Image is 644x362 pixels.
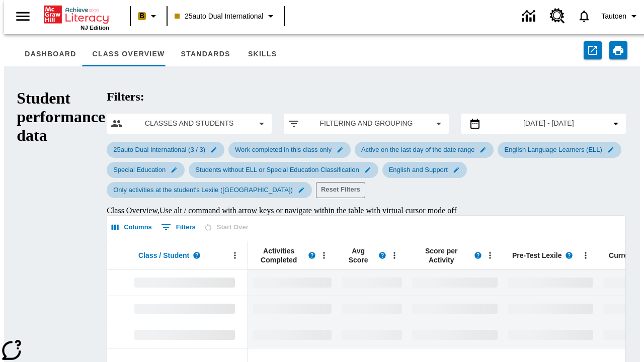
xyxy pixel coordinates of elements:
[107,186,299,194] span: Only activities at the student's Lexile ([GEOGRAPHIC_DATA])
[107,182,312,198] div: Edit Only activities at the student's Lexile (Reading) filter selected submenu item
[412,246,470,264] span: Score per Activity
[355,146,480,153] span: Active on the last day of the date range
[544,3,571,30] a: Resource Center, Will open in new tab
[337,269,407,296] div: No Data,
[512,251,562,260] span: Pre-Test Lexile
[610,118,622,130] svg: Collapse Date Range Filter
[107,146,211,153] span: 25auto Dual International (3 / 3)
[248,269,337,296] div: No Data,
[109,220,154,235] button: Select columns
[516,3,544,30] a: Data Center
[227,248,243,263] button: Open Menu
[175,11,263,22] span: 25auto Dual International
[609,41,627,59] button: Print
[470,248,486,263] button: Read more about Score per Activity
[238,42,287,66] button: Skills
[387,248,402,263] button: Open Menu
[111,118,268,130] button: Select classes and students menu item
[107,142,224,158] div: Edit 25auto Dual International (3 / 3) filter selected submenu item
[597,7,644,25] button: Profile/Settings
[134,7,164,25] button: Boost Class color is peach. Change class color
[229,146,338,153] span: Work completed in this class only
[158,219,198,235] button: Show filters
[382,162,467,178] div: Edit English and Support filter selected submenu item
[308,118,425,129] span: Filtering and Grouping
[561,248,577,263] button: Read more about Pre-Test Lexile
[107,162,185,178] div: Edit Special Education filter selected submenu item
[171,7,281,25] button: Class: 25auto Dual International, Select your class
[571,3,597,29] a: Notifications
[189,162,378,178] div: Edit Students without ELL or Special Education Classification filter selected submenu item
[189,166,365,173] span: Students without ELL or Special Education Classification
[383,166,454,173] span: English and Support
[248,322,337,348] div: No Data,
[355,142,494,158] div: Edit Active on the last day of the date range filter selected submenu item
[107,90,626,104] h2: Filters:
[601,11,626,22] span: Tautoen
[173,42,238,66] button: Standards
[337,296,407,322] div: No Data,
[8,2,38,31] button: Open side menu
[498,142,621,158] div: Edit English Language Learners (ELL) filter selected submenu item
[578,248,593,263] button: Open Menu
[248,296,337,322] div: No Data,
[138,251,189,260] span: Class / Student
[465,118,622,130] button: Select the date range menu item
[139,10,144,22] span: B
[107,206,626,215] div: Class Overview , Use alt / command with arrow keys or navigate within the table with virtual curs...
[375,248,390,263] button: Read more about the Average score
[17,42,84,66] button: Dashboard
[337,322,407,348] div: No Data,
[189,248,204,263] button: Read more about Class / Student
[288,118,445,130] button: Apply filters menu item
[228,142,351,158] div: Edit Work completed in this class only filter selected submenu item
[253,246,304,264] span: Activities Completed
[85,42,173,66] button: Class Overview
[342,246,375,264] span: Avg Score
[304,248,319,263] button: Read more about Activities Completed
[316,248,332,263] button: Open Menu
[482,248,498,263] button: Open Menu
[498,146,608,153] span: English Language Learners (ELL)
[80,25,109,31] span: NJ Edition
[131,118,248,129] span: Classes and Students
[523,118,574,129] span: [DATE] - [DATE]
[44,4,109,31] div: Home
[584,41,602,59] button: Export to CSV
[107,166,172,173] span: Special Education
